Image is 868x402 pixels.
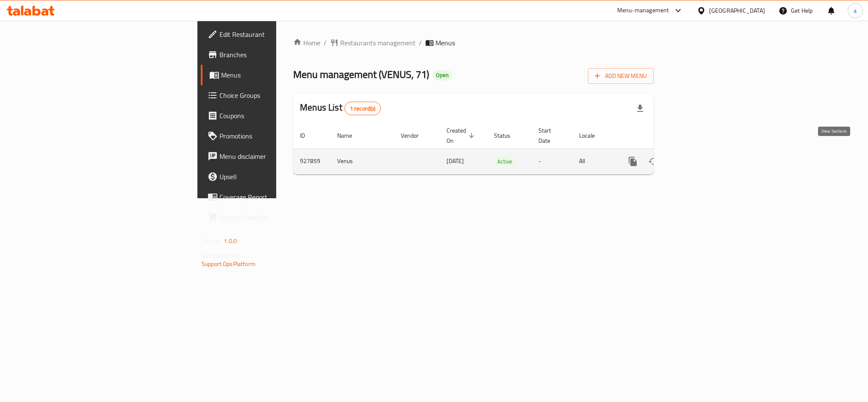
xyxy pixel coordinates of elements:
[340,38,416,48] span: Restaurants management
[201,146,342,166] a: Menu disclaimer
[494,130,521,141] span: Status
[435,38,455,48] span: Menus
[538,125,562,146] span: Start Date
[219,151,336,161] span: Menu disclaimer
[433,72,452,79] span: Open
[401,130,430,141] span: Vendor
[854,6,857,15] span: a
[300,130,316,141] span: ID
[446,155,464,166] span: [DATE]
[201,166,342,187] a: Upsell
[419,38,422,48] li: /
[201,44,342,65] a: Branches
[630,98,650,119] div: Export file
[293,65,429,84] span: Menu management ( VENUS, 71 )
[201,105,342,126] a: Coupons
[494,157,516,166] span: Active
[219,131,336,141] span: Promotions
[219,90,336,100] span: Choice Groups
[572,148,616,174] td: All
[595,71,647,81] span: Add New Menu
[532,148,572,174] td: -
[293,123,711,175] table: enhanced table
[219,29,336,39] span: Edit Restaurant
[330,148,394,174] td: Venus
[201,85,342,105] a: Choice Groups
[202,236,222,247] span: Version:
[201,24,342,44] a: Edit Restaurant
[616,123,711,149] th: Actions
[446,125,477,146] span: Created On
[330,38,416,48] a: Restaurants management
[219,212,336,222] span: Grocery Checklist
[709,6,765,15] div: [GEOGRAPHIC_DATA]
[219,192,336,202] span: Coverage Report
[617,6,669,16] div: Menu-management
[579,130,606,141] span: Locale
[219,50,336,60] span: Branches
[344,102,381,115] div: Total records count
[300,101,381,115] h2: Menus List
[345,105,381,113] span: 1 record(s)
[201,187,342,207] a: Coverage Report
[219,111,336,121] span: Coupons
[224,236,237,247] span: 1.0.0
[202,250,241,261] span: Get support on:
[643,151,663,172] button: Change Status
[201,126,342,146] a: Promotions
[337,130,363,141] span: Name
[219,172,336,182] span: Upsell
[202,258,255,269] a: Support.OpsPlatform
[201,207,342,227] a: Grocery Checklist
[623,151,643,172] button: more
[221,70,336,80] span: Menus
[588,68,654,84] button: Add New Menu
[201,65,342,85] a: Menus
[433,70,452,80] div: Open
[293,38,654,48] nav: breadcrumb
